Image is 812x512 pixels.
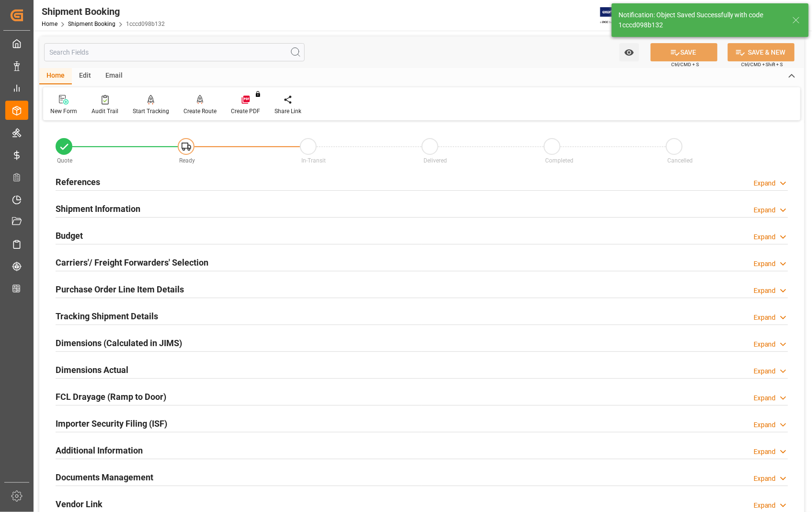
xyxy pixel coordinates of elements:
div: Expand [754,420,776,430]
span: Ready [179,157,195,164]
div: New Form [50,107,77,116]
h2: Shipment Information [56,202,140,215]
span: Ctrl/CMD + S [671,61,699,68]
h2: Budget [56,229,83,242]
h2: Additional Information [56,444,143,457]
span: Delivered [423,157,447,164]
button: open menu [619,43,639,61]
button: SAVE & NEW [728,43,795,61]
div: Expand [754,232,776,242]
div: Expand [754,286,776,296]
div: Expand [754,500,776,511]
h2: Dimensions (Calculated in JIMS) [56,337,182,349]
input: Search Fields [44,43,305,61]
div: Expand [754,393,776,403]
div: Expand [754,178,776,188]
h2: References [56,175,100,188]
h2: Carriers'/ Freight Forwarders' Selection [56,256,208,269]
span: Completed [546,157,574,164]
img: Exertis%20JAM%20-%20Email%20Logo.jpg_1722504956.jpg [600,7,633,24]
h2: Purchase Order Line Item Details [56,283,184,296]
div: Expand [754,474,776,484]
div: Create Route [183,107,217,116]
div: Audit Trail [91,107,118,116]
h2: Dimensions Actual [56,363,128,376]
div: Expand [754,259,776,269]
div: Start Tracking [133,107,169,116]
h2: Importer Security Filing (ISF) [56,417,167,430]
a: Shipment Booking [68,21,115,27]
span: Ctrl/CMD + Shift + S [741,61,783,68]
div: Expand [754,313,776,323]
div: Expand [754,447,776,457]
h2: Tracking Shipment Details [56,310,158,323]
div: Edit [72,68,98,84]
div: Home [39,68,72,84]
h2: FCL Drayage (Ramp to Door) [56,390,166,403]
h2: Vendor Link [56,498,103,511]
div: Expand [754,205,776,215]
span: Cancelled [668,157,693,164]
span: Quote [57,157,73,164]
div: Expand [754,339,776,349]
div: Notification: Object Saved Successfully with code 1cccd098b132 [618,10,783,30]
div: Shipment Booking [42,4,165,19]
h2: Documents Management [56,471,153,484]
div: Expand [754,366,776,376]
button: SAVE [651,43,718,61]
div: Share Link [274,107,301,116]
a: Home [42,21,57,27]
div: Email [98,68,130,84]
span: In-Transit [301,157,326,164]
